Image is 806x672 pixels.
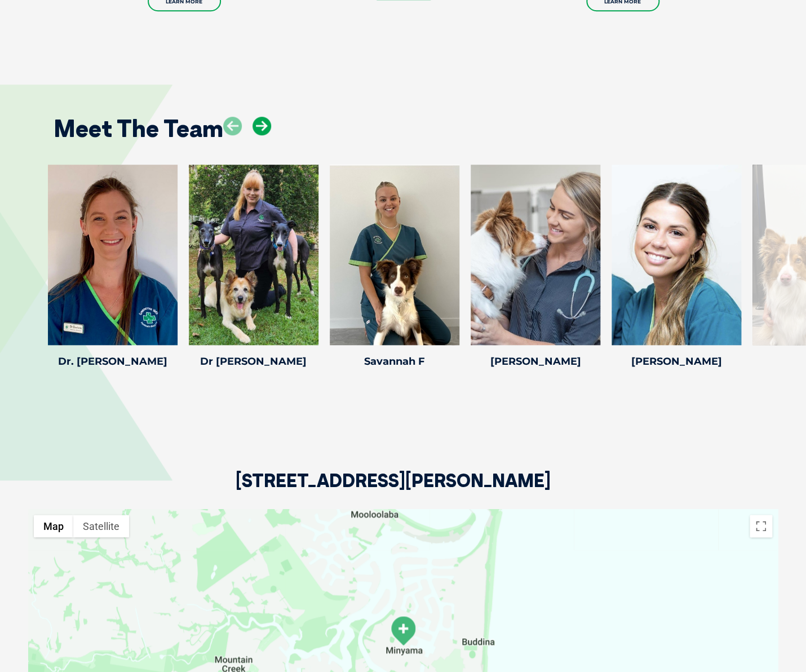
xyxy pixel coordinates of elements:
[236,471,551,509] h2: [STREET_ADDRESS][PERSON_NAME]
[34,515,73,537] button: Show street map
[750,515,772,537] button: Toggle fullscreen view
[471,356,600,366] h4: [PERSON_NAME]
[189,356,318,366] h4: Dr [PERSON_NAME]
[54,117,223,140] h2: Meet The Team
[612,356,741,366] h4: [PERSON_NAME]
[48,356,178,366] h4: Dr. [PERSON_NAME]
[330,356,459,366] h4: Savannah F
[73,515,129,537] button: Show satellite imagery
